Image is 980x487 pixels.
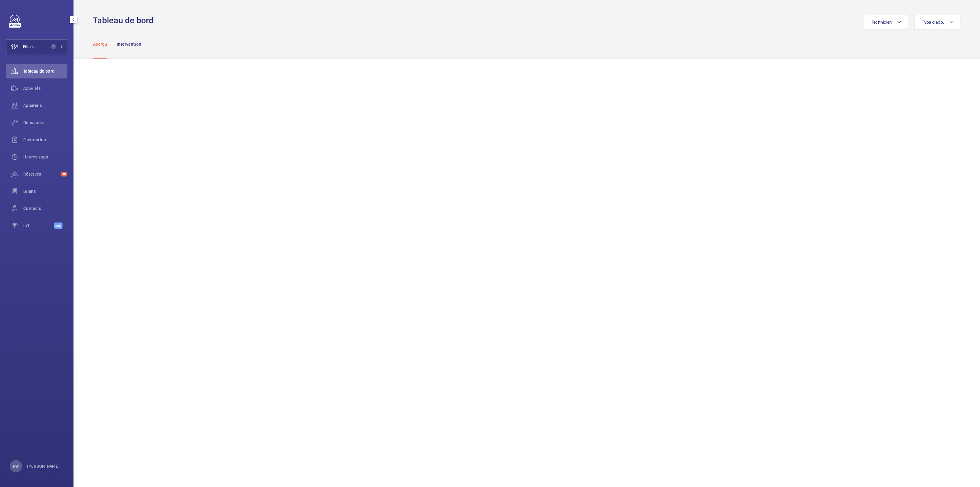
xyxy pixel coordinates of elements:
span: Filtres [23,44,35,50]
span: Appareils [23,102,67,108]
span: Beta [54,223,62,229]
span: Bilans [23,188,67,194]
h1: Tableau de bord [93,15,157,26]
button: Type d'app. [914,15,960,29]
span: 1 [51,44,56,49]
p: Aperçu [93,41,107,47]
span: Heures supp. [23,154,67,160]
button: Filtres1 [6,39,67,54]
span: Demandes [23,120,67,126]
span: 30 [61,172,67,177]
span: IoT [23,223,54,229]
p: Intervention [117,41,141,47]
span: Contacts [23,205,67,211]
p: [PERSON_NAME] [27,463,60,469]
span: Tableau de bord [23,68,67,74]
span: Technicien [872,20,892,25]
span: Facturation [23,137,67,143]
span: Réserves [23,171,58,177]
p: RW [13,463,19,469]
span: Type d'app. [922,20,944,25]
span: Activités [23,85,67,91]
button: Technicien [864,15,908,29]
